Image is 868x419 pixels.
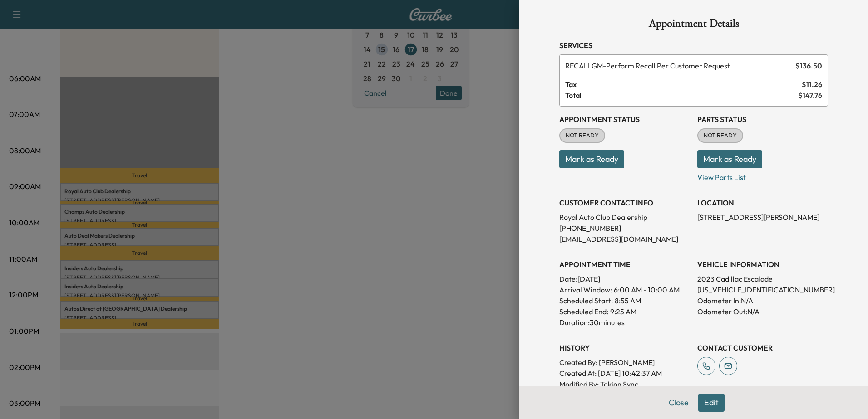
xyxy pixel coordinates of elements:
p: 2023 Cadillac Escalade [697,273,828,284]
h3: Parts Status [697,114,828,125]
button: Close [663,394,695,412]
p: Odometer In: N/A [697,295,828,306]
span: $ 136.50 [795,60,822,71]
span: $ 11.26 [802,79,822,90]
p: Arrival Window: [559,284,690,295]
span: Perform Recall Per Customer Request [565,60,792,71]
p: Duration: 30 minutes [559,317,690,328]
p: [US_VEHICLE_IDENTIFICATION_NUMBER] [697,284,828,295]
p: Scheduled Start: [559,295,613,306]
button: Edit [698,394,725,412]
h3: APPOINTMENT TIME [559,259,690,270]
p: 9:25 AM [610,306,636,317]
button: Mark as Ready [697,150,762,168]
p: View Parts List [697,168,828,183]
h3: CONTACT CUSTOMER [697,342,828,353]
p: [PHONE_NUMBER] [559,223,690,234]
span: $ 147.76 [798,90,822,101]
h1: Appointment Details [559,18,828,33]
p: Modified By : Tekion Sync [559,379,690,390]
h3: VEHICLE INFORMATION [697,259,828,270]
p: [STREET_ADDRESS][PERSON_NAME] [697,212,828,223]
p: Odometer Out: N/A [697,306,828,317]
h3: Services [559,40,828,51]
p: Royal Auto Club Dealership [559,212,690,223]
h3: Appointment Status [559,114,690,125]
p: Date: [DATE] [559,273,690,284]
span: Tax [565,79,802,90]
span: 6:00 AM - 10:00 AM [614,284,680,295]
h3: History [559,342,690,353]
span: NOT READY [560,131,604,140]
p: Scheduled End: [559,306,608,317]
button: Mark as Ready [559,150,624,168]
p: Created By : [PERSON_NAME] [559,357,690,368]
p: Created At : [DATE] 10:42:37 AM [559,368,690,379]
p: [EMAIL_ADDRESS][DOMAIN_NAME] [559,234,690,244]
span: NOT READY [698,131,742,140]
h3: LOCATION [697,197,828,208]
h3: CUSTOMER CONTACT INFO [559,197,690,208]
span: Total [565,90,798,101]
p: 8:55 AM [615,295,641,306]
